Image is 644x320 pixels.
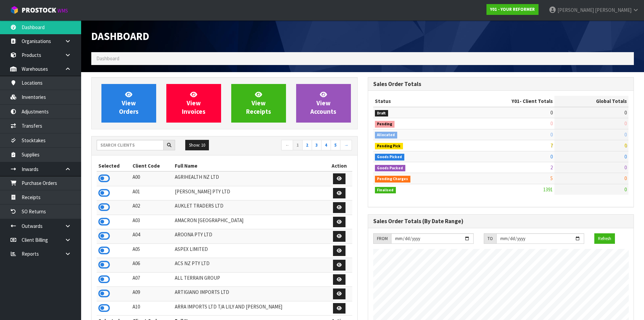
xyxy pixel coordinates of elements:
span: Draft [375,110,388,117]
span: 0 [624,109,627,116]
span: 7 [550,142,553,149]
span: Finalised [375,187,396,194]
strong: Y01 - YOUR REFORMER [490,6,535,12]
td: ARTIGIANO IMPORTS LTD [173,287,326,301]
span: 0 [624,186,627,193]
td: A02 [131,200,173,215]
a: 5 [331,140,340,151]
td: AGRIHEALTH NZ LTD [173,171,326,186]
td: A10 [131,301,173,316]
th: Status [373,96,458,107]
th: Full Name [173,161,326,171]
th: Action [327,161,352,171]
a: 3 [312,140,321,151]
span: Dashboard [91,29,149,43]
td: A07 [131,272,173,287]
td: A01 [131,186,173,200]
a: 4 [321,140,331,151]
a: 2 [302,140,312,151]
span: View Orders [119,90,139,116]
span: 0 [624,175,627,182]
td: A04 [131,229,173,244]
span: Goods Packed [375,165,406,172]
span: 0 [624,120,627,127]
span: Y01 [511,98,520,104]
span: View Invoices [182,90,206,116]
td: A00 [131,171,173,186]
span: [PERSON_NAME] [557,7,594,13]
span: Pending Charges [375,176,411,183]
button: Show: 10 [185,140,209,151]
th: Global Totals [554,96,628,107]
td: ARRA IMPORTS LTD T/A LILY AND [PERSON_NAME] [173,301,326,316]
span: 0 [550,109,553,116]
a: ViewInvoices [166,84,221,123]
div: TO [484,233,496,244]
span: 0 [624,153,627,160]
span: View Accounts [310,90,336,116]
td: AUKLET TRADERS LTD [173,200,326,215]
span: Pending Pick [375,143,403,150]
h3: Sales Order Totals (By Date Range) [373,218,629,225]
a: ← [281,140,293,151]
span: Dashboard [96,55,119,62]
small: WMS [57,7,68,14]
th: - Client Totals [458,96,554,107]
h3: Sales Order Totals [373,81,629,87]
span: 0 [624,142,627,149]
td: AMACRON [GEOGRAPHIC_DATA] [173,215,326,229]
th: Client Code [131,161,173,171]
span: 1391 [543,186,553,193]
span: 2 [550,164,553,171]
span: 0 [624,131,627,138]
span: [PERSON_NAME] [595,7,631,13]
span: ProStock [22,6,56,15]
td: ALL TERRAIN GROUP [173,272,326,287]
span: View Receipts [246,90,271,116]
button: Refresh [594,233,615,244]
td: A09 [131,287,173,301]
td: AROONA PTY LTD [173,229,326,244]
td: ACS NZ PTY LTD [173,258,326,273]
a: ViewReceipts [231,84,286,123]
a: ViewAccounts [296,84,351,123]
img: cube-alt.png [10,6,19,14]
span: 5 [550,175,553,182]
td: A03 [131,215,173,229]
input: Search clients [97,140,164,150]
td: A06 [131,258,173,273]
td: A05 [131,243,173,258]
span: 0 [624,164,627,171]
a: → [340,140,352,151]
a: Y01 - YOUR REFORMER [486,4,539,15]
a: ViewOrders [101,84,156,123]
span: Pending [375,121,395,128]
th: Selected [97,161,131,171]
span: 0 [550,131,553,138]
span: Goods Picked [375,154,405,161]
nav: Page navigation [230,140,352,152]
div: FROM [373,233,391,244]
span: 0 [550,120,553,127]
td: [PERSON_NAME] PTY LTD [173,186,326,200]
td: ASPEX LIMITED [173,243,326,258]
a: 1 [293,140,303,151]
span: Allocated [375,132,398,138]
span: 0 [550,153,553,160]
